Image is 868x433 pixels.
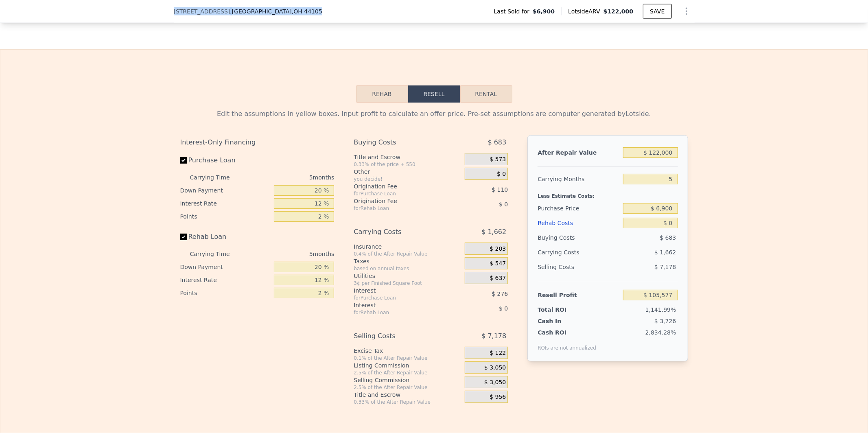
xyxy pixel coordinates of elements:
[538,186,678,201] div: Less Estimate Costs:
[180,109,688,119] div: Edit the assumptions in yellow boxes. Input profit to calculate an offer price. Pre-set assumptio...
[497,171,506,178] span: $ 0
[645,329,676,336] span: 2,834.28%
[538,245,588,260] div: Carrying Costs
[354,197,444,205] div: Origination Fee
[354,205,444,212] div: for Rehab Loan
[460,85,512,103] button: Rental
[645,306,676,313] span: 1,141.99%
[354,329,444,343] div: Selling Costs
[481,225,506,239] span: $ 1,662
[354,190,444,197] div: for Purchase Loan
[538,260,620,274] div: Selling Costs
[538,145,620,160] div: After Repair Value
[180,273,271,286] div: Interest Rate
[481,329,506,343] span: $ 7,178
[484,364,506,372] span: $ 3,050
[354,384,461,391] div: 2.5% of the After Repair Value
[660,234,676,241] span: $ 683
[490,260,506,267] span: $ 547
[354,295,444,301] div: for Purchase Loan
[484,379,506,386] span: $ 3,050
[678,3,695,20] button: Show Options
[354,301,444,309] div: Interest
[499,305,508,312] span: $ 0
[354,391,461,399] div: Title and Escrow
[538,337,596,351] div: ROIs are not annualized
[568,7,603,15] span: Lotside ARV
[538,306,588,314] div: Total ROI
[490,394,506,401] span: $ 956
[354,161,461,168] div: 0.33% of the price + 550
[354,370,461,376] div: 2.5% of the After Repair Value
[354,347,461,355] div: Excise Tax
[180,135,335,150] div: Interest-Only Financing
[490,275,506,282] span: $ 637
[354,399,461,405] div: 0.33% of the After Repair Value
[490,245,506,253] span: $ 203
[654,249,676,256] span: $ 1,662
[354,168,461,176] div: Other
[180,260,271,273] div: Down Payment
[538,201,620,216] div: Purchase Price
[538,328,596,337] div: Cash ROI
[490,156,506,163] span: $ 573
[174,7,230,15] span: [STREET_ADDRESS]
[292,8,322,15] span: , OH 44105
[538,172,620,186] div: Carrying Months
[180,157,187,164] input: Purchase Loan
[654,264,676,270] span: $ 7,178
[354,265,461,272] div: based on annual taxes
[180,210,271,223] div: Points
[180,153,271,168] label: Purchase Loan
[356,85,408,103] button: Rehab
[354,243,461,251] div: Insurance
[538,288,620,302] div: Resell Profit
[190,171,243,184] div: Carrying Time
[643,4,671,19] button: SAVE
[230,7,322,15] span: , [GEOGRAPHIC_DATA]
[494,7,533,15] span: Last Sold for
[246,247,335,260] div: 5 months
[190,247,243,260] div: Carrying Time
[246,171,335,184] div: 5 months
[654,318,676,324] span: $ 3,726
[538,317,588,325] div: Cash In
[354,272,461,280] div: Utilities
[354,309,444,316] div: for Rehab Loan
[354,280,461,286] div: 3¢ per Finished Square Foot
[354,257,461,265] div: Taxes
[354,376,461,384] div: Selling Commission
[538,230,620,245] div: Buying Costs
[354,355,461,361] div: 0.1% of the After Repair Value
[180,286,271,300] div: Points
[603,8,634,15] span: $122,000
[538,216,620,230] div: Rehab Costs
[354,251,461,257] div: 0.4% of the After Repair Value
[354,361,461,370] div: Listing Commission
[354,286,444,295] div: Interest
[354,153,461,161] div: Title and Escrow
[354,135,444,150] div: Buying Costs
[492,291,508,297] span: $ 276
[408,85,460,103] button: Resell
[354,182,444,190] div: Origination Fee
[354,176,461,182] div: you decide!
[180,184,271,197] div: Down Payment
[180,197,271,210] div: Interest Rate
[499,201,508,208] span: $ 0
[488,135,507,150] span: $ 683
[354,225,444,239] div: Carrying Costs
[490,350,506,357] span: $ 122
[180,230,271,244] label: Rehab Loan
[180,234,187,240] input: Rehab Loan
[492,186,508,193] span: $ 110
[533,7,555,15] span: $6,900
